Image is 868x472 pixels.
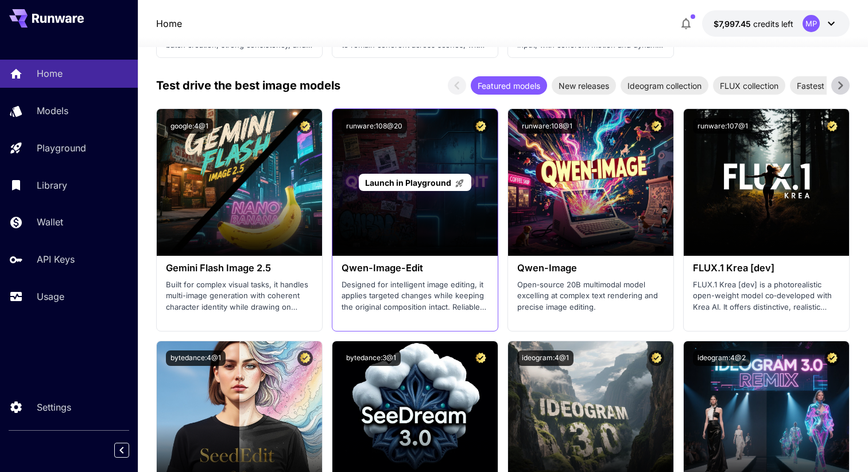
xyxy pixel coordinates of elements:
[156,77,340,94] p: Test drive the best image models
[471,76,547,95] div: Featured models
[342,263,489,274] h3: Qwen-Image-Edit
[37,400,71,414] p: Settings
[37,67,63,80] p: Home
[790,80,861,92] span: Fastest models
[702,10,850,37] button: $7,997.45398MP
[713,76,785,95] div: FLUX collection
[156,17,182,30] a: Home
[123,440,138,461] div: Collapse sidebar
[649,350,664,366] button: Certified Model – Vetted for best performance and includes a commercial license.
[517,350,573,366] button: ideogram:4@1
[166,279,313,313] p: Built for complex visual tasks, it handles multi-image generation with coherent character identit...
[365,178,451,188] span: Launch in Playground
[471,80,547,92] span: Featured models
[552,76,616,95] div: New releases
[37,252,75,266] p: API Keys
[790,76,861,95] div: Fastest models
[37,141,86,155] p: Playground
[824,350,840,366] button: Certified Model – Vetted for best performance and includes a commercial license.
[166,263,313,274] h3: Gemini Flash Image 2.5
[693,118,753,134] button: runware:107@1
[621,76,708,95] div: Ideogram collection
[649,118,664,134] button: Certified Model – Vetted for best performance and includes a commercial license.
[166,350,226,366] button: bytedance:4@1
[693,350,750,366] button: ideogram:4@2
[517,118,577,134] button: runware:108@1
[517,263,664,274] h3: Qwen-Image
[342,118,407,134] button: runware:108@20
[114,443,129,458] button: Collapse sidebar
[824,118,840,134] button: Certified Model – Vetted for best performance and includes a commercial license.
[552,80,616,92] span: New releases
[473,350,489,366] button: Certified Model – Vetted for best performance and includes a commercial license.
[753,19,793,29] span: credits left
[342,350,401,366] button: bytedance:3@1
[693,279,840,313] p: FLUX.1 Krea [dev] is a photorealistic open-weight model co‑developed with Krea AI. It offers dist...
[37,104,68,118] p: Models
[714,18,793,30] div: $7,997.45398
[714,19,753,29] span: $7,997.45
[713,80,785,92] span: FLUX collection
[693,263,840,274] h3: FLUX.1 Krea [dev]
[621,80,708,92] span: Ideogram collection
[37,215,63,229] p: Wallet
[473,118,489,134] button: Certified Model – Vetted for best performance and includes a commercial license.
[156,17,182,30] nav: breadcrumb
[297,350,313,366] button: Certified Model – Vetted for best performance and includes a commercial license.
[803,15,820,32] div: MP
[359,174,471,192] a: Launch in Playground
[37,178,67,192] p: Library
[517,279,664,313] p: Open‑source 20B multimodal model excelling at complex text rendering and precise image editing.
[342,279,489,313] p: Designed for intelligent image editing, it applies targeted changes while keeping the original co...
[37,290,64,303] p: Usage
[684,109,849,256] img: alt
[166,118,213,134] button: google:4@1
[297,118,313,134] button: Certified Model – Vetted for best performance and includes a commercial license.
[157,109,322,256] img: alt
[508,109,673,256] img: alt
